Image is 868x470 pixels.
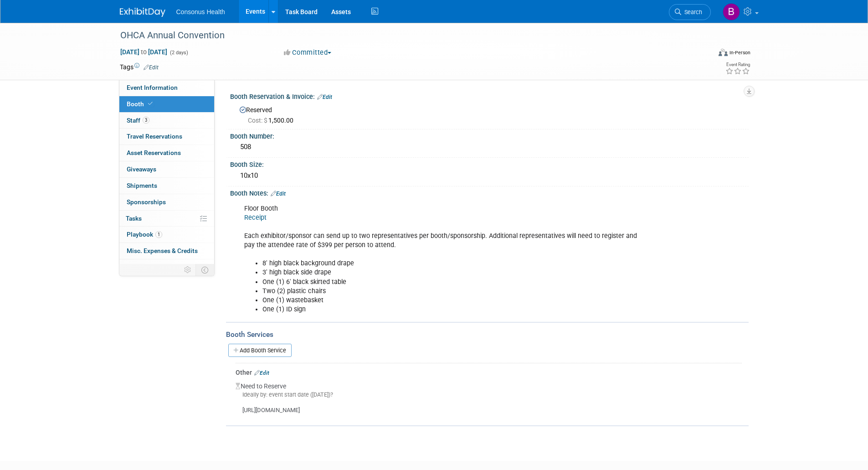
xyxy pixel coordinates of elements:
[126,215,142,222] span: Tasks
[127,263,147,271] span: Budget
[155,231,162,238] span: 1
[127,84,178,91] span: Event Information
[119,211,214,227] a: Tasks
[119,243,214,259] a: Misc. Expenses & Credits
[195,264,214,276] td: Toggle Event Tabs
[127,231,162,238] span: Playbook
[237,140,742,154] div: 508
[119,227,214,243] a: Playbook1
[169,50,188,56] span: (2 days)
[254,370,269,376] a: Edit
[119,145,214,161] a: Asset Reservations
[262,296,643,305] li: One (1) wastebasket
[148,101,153,106] i: Booth reservation complete
[244,214,267,222] a: Receipt
[127,133,182,140] span: Travel Reservations
[248,117,268,124] span: Cost: $
[236,399,742,415] div: [URL][DOMAIN_NAME]
[262,259,643,268] li: 8' high black background drape
[119,178,214,194] a: Shipments
[127,117,149,124] span: Staff
[127,182,157,189] span: Shipments
[139,48,148,56] span: to
[117,27,697,44] div: OHCA Annual Convention
[230,158,749,169] div: Booth Size:
[127,165,156,173] span: Giveaways
[119,259,214,275] a: Budget
[725,62,750,67] div: Event Rating
[262,305,643,314] li: One (1) ID sign
[248,117,297,124] span: 1,500.00
[238,200,648,319] div: Floor Booth Each exhibitor/sponsor can send up to two representatives per booth/sponsorship. Addi...
[127,149,181,156] span: Asset Reservations
[236,391,742,399] div: Ideally by: event start date ([DATE])?
[119,96,214,112] a: Booth
[236,368,742,377] div: Other
[119,113,214,129] a: Staff3
[236,377,742,415] div: Need to Reserve
[176,8,225,15] span: Consonus Health
[143,117,149,124] span: 3
[144,64,159,71] a: Edit
[180,264,196,276] td: Personalize Event Tab Strip
[237,169,742,183] div: 10x10
[271,191,286,197] a: Edit
[127,247,198,254] span: Misc. Expenses & Credits
[237,103,742,125] div: Reserved
[681,9,702,15] span: Search
[262,278,643,287] li: One (1) 6' black skirted table
[119,129,214,145] a: Travel Reservations
[119,161,214,177] a: Giveaways
[120,8,165,17] img: ExhibitDay
[317,94,332,100] a: Edit
[120,62,159,72] td: Tags
[228,344,292,357] a: Add Booth Service
[230,186,749,198] div: Booth Notes:
[262,268,643,277] li: 3' high black side drape
[281,48,335,57] button: Committed
[127,198,166,206] span: Sponsorships
[120,48,168,56] span: [DATE] [DATE]
[657,47,751,61] div: Event Format
[723,3,740,21] img: Bridget Crane
[230,129,749,141] div: Booth Number:
[119,194,214,210] a: Sponsorships
[669,4,711,20] a: Search
[127,100,154,108] span: Booth
[262,287,643,296] li: Two (2) plastic chairs
[719,49,728,56] img: Format-Inperson.png
[729,49,750,56] div: In-Person
[230,90,749,102] div: Booth Reservation & Invoice:
[226,330,749,340] div: Booth Services
[119,80,214,96] a: Event Information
